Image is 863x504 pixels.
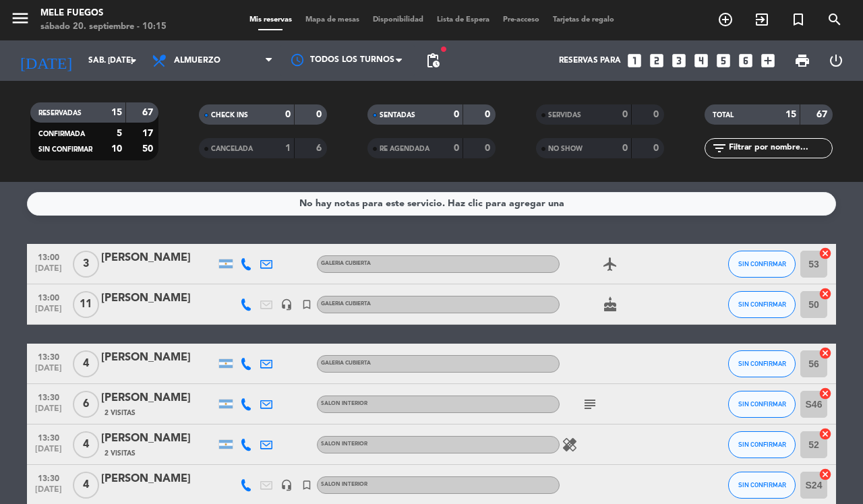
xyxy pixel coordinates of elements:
i: turned_in_not [301,479,313,491]
span: 13:00 [32,289,65,305]
span: Lista de Espera [430,16,496,24]
strong: 67 [142,108,156,117]
i: exit_to_app [754,11,770,28]
span: SALON INTERIOR [321,441,367,447]
span: Pre-acceso [496,16,546,24]
strong: 6 [316,144,324,153]
i: looks_4 [692,52,710,69]
span: SENTADAS [380,112,415,119]
strong: 0 [622,110,628,119]
span: NO SHOW [548,146,583,152]
i: power_settings_new [828,53,844,69]
span: 13:30 [32,429,65,445]
span: Reservas para [559,56,621,65]
strong: 67 [816,110,830,119]
span: 4 [73,350,99,377]
button: menu [10,8,30,33]
strong: 5 [117,129,122,138]
span: [DATE] [32,305,65,320]
strong: 17 [142,129,156,138]
span: GALERIA CUBIERTA [321,360,371,366]
i: looks_6 [737,52,754,69]
span: 2 Visitas [105,448,136,459]
span: SIN CONFIRMAR [738,360,786,367]
div: [PERSON_NAME] [101,290,216,307]
span: fiber_manual_record [440,45,448,53]
span: [DATE] [32,485,65,501]
strong: 50 [142,144,156,154]
span: Almuerzo [174,56,220,65]
strong: 0 [653,144,661,153]
span: Disponibilidad [366,16,430,24]
span: CANCELADA [211,146,253,152]
span: [DATE] [32,364,65,379]
button: SIN CONFIRMAR [728,472,796,499]
span: 13:30 [32,389,65,404]
i: headset_mic [280,298,293,311]
span: 2 Visitas [105,408,136,418]
button: SIN CONFIRMAR [728,431,796,458]
span: RE AGENDADA [380,146,429,152]
button: SIN CONFIRMAR [728,291,796,318]
i: cancel [819,427,832,441]
span: SIN CONFIRMAR [738,260,786,267]
span: [DATE] [32,404,65,420]
span: RESERVADAS [38,110,82,117]
strong: 15 [111,108,122,117]
strong: 0 [454,144,459,153]
i: looks_one [626,52,643,69]
span: 13:30 [32,470,65,485]
span: print [794,53,810,69]
div: [PERSON_NAME] [101,470,216,488]
span: 11 [73,291,99,318]
div: LOG OUT [819,40,853,81]
i: cancel [819,287,832,301]
i: subject [582,396,598,412]
span: GALERIA CUBIERTA [321,301,371,307]
div: [PERSON_NAME] [101,249,216,267]
span: 4 [73,431,99,458]
span: 6 [73,391,99,418]
strong: 0 [653,110,661,119]
div: No hay notas para este servicio. Haz clic para agregar una [299,196,564,212]
span: SIN CONFIRMAR [738,301,786,308]
strong: 0 [285,110,291,119]
div: [PERSON_NAME] [101,430,216,447]
i: healing [562,437,578,453]
i: cancel [819,387,832,400]
span: GALERIA CUBIERTA [321,261,371,266]
i: headset_mic [280,479,293,491]
span: Mapa de mesas [299,16,366,24]
i: turned_in_not [301,298,313,311]
span: TOTAL [713,112,734,119]
button: SIN CONFIRMAR [728,350,796,377]
span: SIN CONFIRMAR [38,146,92,153]
i: arrow_drop_down [125,53,142,69]
i: menu [10,8,30,28]
strong: 0 [622,144,628,153]
span: 3 [73,251,99,278]
strong: 0 [485,110,493,119]
i: looks_5 [715,52,732,69]
div: sábado 20. septiembre - 10:15 [40,20,167,34]
span: 13:00 [32,249,65,264]
span: SIN CONFIRMAR [738,481,786,489]
strong: 0 [454,110,459,119]
i: search [827,11,843,28]
button: SIN CONFIRMAR [728,391,796,418]
i: turned_in_not [790,11,806,28]
i: looks_3 [670,52,688,69]
span: [DATE] [32,445,65,460]
span: 4 [73,472,99,499]
strong: 0 [485,144,493,153]
span: CONFIRMADA [38,131,85,137]
span: SIN CONFIRMAR [738,400,786,408]
i: add_circle_outline [717,11,734,28]
i: [DATE] [10,46,82,75]
strong: 0 [316,110,324,119]
div: Mele Fuegos [40,7,167,20]
span: pending_actions [425,53,441,69]
strong: 1 [285,144,291,153]
div: [PERSON_NAME] [101,389,216,407]
span: SERVIDAS [548,112,581,119]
